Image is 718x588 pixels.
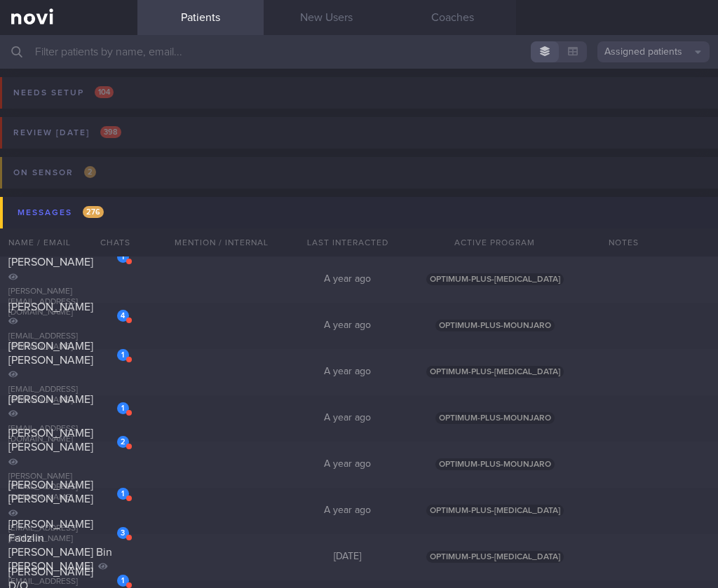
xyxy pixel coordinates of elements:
div: 1 [117,251,129,263]
div: 1 [117,488,129,500]
span: [PERSON_NAME] [PERSON_NAME] [8,479,93,505]
span: OPTIMUM-PLUS-MOUNJARO [435,458,555,470]
span: 398 [100,126,121,138]
span: 276 [83,206,104,218]
div: [PERSON_NAME][EMAIL_ADDRESS][DOMAIN_NAME] [8,287,129,318]
div: [EMAIL_ADDRESS][DOMAIN_NAME] [8,385,129,406]
div: A year ago [285,273,411,286]
div: A year ago [285,366,411,378]
div: On sensor [10,163,100,182]
span: [PERSON_NAME] Fadzlin [PERSON_NAME] Bin [PERSON_NAME] [8,519,112,572]
div: A year ago [285,412,411,425]
span: 104 [95,86,114,98]
div: [EMAIL_ADDRESS][DOMAIN_NAME] [8,331,129,353]
div: Review [DATE] [10,123,125,142]
div: Messages [14,203,107,222]
span: OPTIMUM-PLUS-MOUNJARO [435,320,555,331]
div: Needs setup [10,83,117,102]
span: OPTIMUM-PLUS-[MEDICAL_DATA] [426,505,564,517]
div: A year ago [285,505,411,517]
div: 2 [117,436,129,448]
div: 1 [117,349,129,361]
div: [DATE] [285,551,411,563]
span: OPTIMUM-PLUS-[MEDICAL_DATA] [426,366,564,378]
span: OPTIMUM-PLUS-[MEDICAL_DATA] [426,551,564,563]
span: [PERSON_NAME] [PERSON_NAME] [8,341,93,366]
div: Mention / Internal [158,228,285,257]
span: [PERSON_NAME] [PERSON_NAME] [8,428,93,453]
button: Assigned patients [597,41,710,62]
span: [PERSON_NAME] [8,394,93,405]
div: Active Program [411,228,579,257]
span: [PERSON_NAME] [8,301,93,313]
span: OPTIMUM-PLUS-MOUNJARO [435,412,555,424]
div: 1 [117,575,129,587]
div: 1 [117,402,129,414]
div: A year ago [285,458,411,471]
div: 3 [117,527,129,539]
span: OPTIMUM-PLUS-[MEDICAL_DATA] [426,273,564,285]
span: 2 [84,166,96,178]
div: Chats [81,228,137,257]
div: [EMAIL_ADDRESS][DOMAIN_NAME] [8,424,129,445]
div: 4 [117,310,129,322]
div: Notes [600,228,718,257]
div: A year ago [285,320,411,332]
div: Last Interacted [285,228,411,257]
div: [PERSON_NAME][EMAIL_ADDRESS][DOMAIN_NAME] [8,472,129,503]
